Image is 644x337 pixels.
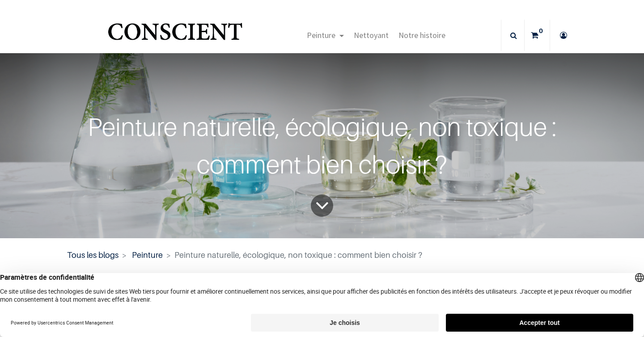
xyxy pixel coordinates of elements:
[106,18,244,53] a: Logo of Conscient
[67,249,576,261] nav: fil d'Ariane
[302,20,349,51] a: Peinture
[537,26,545,35] sup: 0
[525,20,550,51] a: 0
[307,30,335,40] span: Peinture
[39,108,605,183] div: Peinture naturelle, écologique, non toxique : comment bien choisir ?
[106,18,244,53] img: Conscient
[132,250,163,260] a: Peinture
[67,250,119,260] a: Tous les blogs
[354,30,389,40] span: Nettoyant
[311,194,333,217] a: To blog content
[174,250,422,260] span: Peinture naturelle, écologique, non toxique : comment bien choisir ?
[315,187,329,224] i: To blog content
[398,30,445,40] span: Notre histoire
